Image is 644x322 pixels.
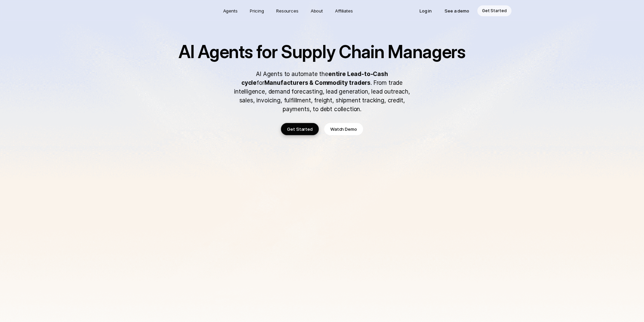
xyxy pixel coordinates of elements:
p: Resources [276,7,299,14]
a: Affiliates [331,5,357,16]
a: Resources [272,5,303,16]
a: Get Started [477,5,511,16]
p: See a demo [445,7,469,14]
a: Pricing [246,5,268,16]
p: About [311,7,323,14]
a: See a demo [440,5,474,16]
strong: Manufacturers & Commodity traders [264,79,371,86]
p: Pricing [250,7,264,14]
a: Log in [415,5,436,16]
p: Get Started [482,7,507,14]
p: Watch Demo [330,126,357,132]
p: Affiliates [335,7,353,14]
p: Log in [420,7,432,14]
p: AI Agents to automate the for . From trade intelligence, demand forecasting, lead generation, lea... [228,70,417,114]
a: About [307,5,327,16]
a: Get Started [281,123,319,135]
a: Agents [219,5,242,16]
p: Agents [223,7,238,14]
p: Get Started [287,126,313,132]
a: Watch Demo [324,123,363,135]
h1: AI Agents for Supply Chain Managers [173,43,471,61]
